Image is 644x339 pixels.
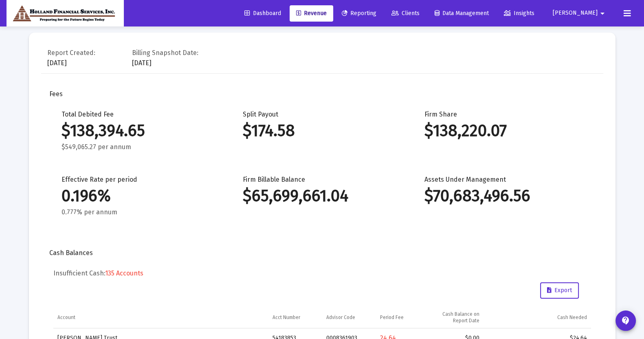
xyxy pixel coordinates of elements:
a: Revenue [290,5,333,22]
span: Data Management [435,10,489,17]
div: Effective Rate per period [62,176,219,216]
div: Billing Snapshot Date: [132,49,198,57]
td: Column Cash Needed [484,307,591,328]
span: Export [547,287,572,294]
td: Column Advisor Code [322,307,376,328]
mat-icon: arrow_drop_down [598,5,607,22]
div: $138,394.65 [62,127,219,135]
div: Cash Balances [49,249,595,257]
span: Clients [391,10,420,17]
button: Export [540,282,579,299]
div: $65,699,661.04 [243,192,400,200]
div: Fees [49,90,595,98]
span: Insights [504,10,534,17]
span: 135 Accounts [105,269,143,277]
span: Reporting [342,10,376,17]
img: Dashboard [13,5,118,22]
div: Firm Share [424,110,582,151]
div: Cash Balance on Report Date [434,311,479,324]
div: $549,065.27 per annum [62,143,219,151]
span: Revenue [296,10,327,17]
h5: Insufficient Cash: [53,269,591,277]
span: Dashboard [244,10,281,17]
div: Account [57,314,75,321]
div: [DATE] [47,47,95,67]
div: Cash Needed [557,314,587,321]
td: Column Cash Balance on Report Date [430,307,484,328]
div: Advisor Code [326,314,355,321]
button: [PERSON_NAME] [543,5,617,21]
div: [DATE] [132,47,198,67]
div: $174.58 [243,127,400,135]
div: Split Payout [243,110,400,151]
a: Insights [497,5,541,22]
a: Clients [385,5,426,22]
a: Reporting [335,5,383,22]
div: $70,683,496.56 [424,192,582,200]
div: Firm Billable Balance [243,176,400,216]
td: Column Account [53,307,268,328]
div: $138,220.07 [424,127,582,135]
div: 0.196% [62,192,219,200]
td: Column Acct Number [268,307,322,328]
div: Acct Number [273,314,300,321]
div: Period Fee [380,314,404,321]
span: [PERSON_NAME] [553,10,598,17]
div: Assets Under Management [424,176,582,216]
div: 0.777% per annum [62,208,219,216]
a: Dashboard [238,5,288,22]
div: Total Debited Fee [62,110,219,151]
div: Report Created: [47,49,95,57]
a: Data Management [428,5,495,22]
mat-icon: contact_support [621,316,631,326]
td: Column Period Fee [376,307,430,328]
